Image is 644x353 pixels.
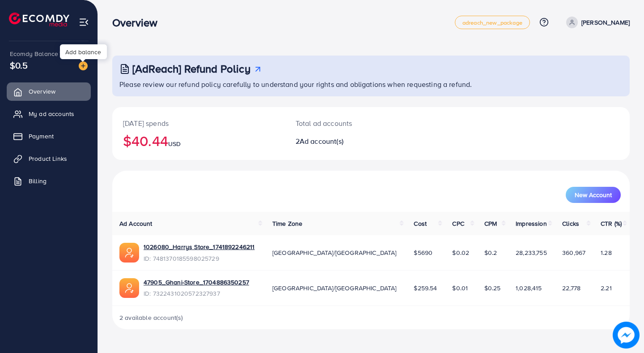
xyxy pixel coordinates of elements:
[563,17,630,28] a: [PERSON_NAME]
[516,219,547,228] span: Impression
[601,284,612,293] span: 2.21
[272,248,397,257] span: [GEOGRAPHIC_DATA]/[GEOGRAPHIC_DATA]
[516,284,542,293] span: 1,028,415
[601,219,622,228] span: CTR (%)
[79,17,89,27] img: menu
[562,248,585,257] span: 360,967
[29,87,55,96] span: Overview
[29,132,54,141] span: Payment
[414,284,437,293] span: $259.54
[7,150,91,168] a: Product Links
[462,20,522,26] span: adreach_new_package
[119,278,139,298] img: ic-ads-acc.e4c84228.svg
[144,254,254,263] span: ID: 7481370185598025729
[144,242,254,251] a: 1026080_Harrys Store_1741892246211
[10,59,28,72] span: $0.5
[29,109,74,118] span: My ad accounts
[566,187,621,203] button: New Account
[562,219,579,228] span: Clicks
[296,118,403,129] p: Total ad accounts
[7,82,91,100] a: Overview
[7,127,91,145] a: Payment
[29,176,47,185] span: Billing
[414,219,427,228] span: Cost
[112,16,165,29] h3: Overview
[575,192,612,198] span: New Account
[123,118,274,129] p: [DATE] spends
[452,219,464,228] span: CPC
[123,132,274,149] h2: $40.44
[601,248,612,257] span: 1.28
[484,219,497,228] span: CPM
[119,79,624,90] p: Please review our refund policy carefully to understand your rights and obligations when requesti...
[79,61,88,70] img: image
[7,105,91,123] a: My ad accounts
[414,248,432,257] span: $5690
[60,44,107,59] div: Add balance
[132,62,250,75] h3: [AdReach] Refund Policy
[300,136,343,146] span: Ad account(s)
[562,284,580,293] span: 22,778
[272,284,397,293] span: [GEOGRAPHIC_DATA]/[GEOGRAPHIC_DATA]
[144,289,249,298] span: ID: 7322431020572327937
[29,154,67,163] span: Product Links
[10,49,58,58] span: Ecomdy Balance
[144,278,249,287] a: 47905_Ghani-Store_1704886350257
[581,17,630,28] p: [PERSON_NAME]
[452,284,468,293] span: $0.01
[272,219,302,228] span: Time Zone
[296,137,403,146] h2: 2
[484,284,501,293] span: $0.25
[613,322,640,349] img: image
[9,13,69,26] img: logo
[455,16,530,29] a: adreach_new_package
[516,248,547,257] span: 28,233,755
[119,243,139,263] img: ic-ads-acc.e4c84228.svg
[484,248,497,257] span: $0.2
[119,313,183,322] span: 2 available account(s)
[452,248,469,257] span: $0.02
[119,219,153,228] span: Ad Account
[168,139,181,148] span: USD
[7,172,91,190] a: Billing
